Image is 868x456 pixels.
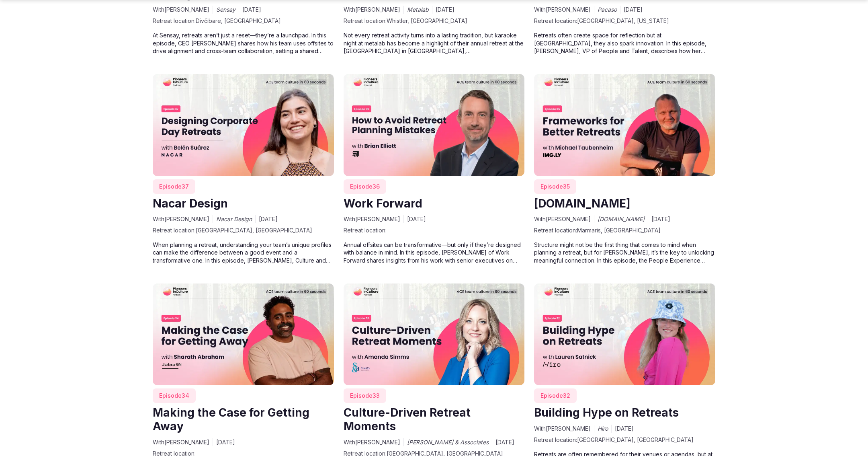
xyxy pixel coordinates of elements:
[153,6,209,14] span: With [PERSON_NAME]
[153,226,334,234] span: Retreat location: [GEOGRAPHIC_DATA], [GEOGRAPHIC_DATA]
[259,215,278,223] span: [DATE]
[534,226,715,234] span: Retreat location: Marmaris, [GEOGRAPHIC_DATA]
[534,6,591,14] span: With [PERSON_NAME]
[153,31,334,55] p: At Sensay, retreats aren’t just a reset—they’re a launchpad. In this episode, CEO [PERSON_NAME] s...
[651,215,670,223] span: [DATE]
[344,241,525,264] p: Annual offsites can be transformative—but only if they’re designed with balance in mind. In this ...
[153,197,228,210] a: Nacar Design
[350,392,380,400] span: Episode 33
[159,392,189,400] span: Episode 34
[344,438,400,446] span: With [PERSON_NAME]
[495,438,514,446] span: [DATE]
[350,183,380,191] span: Episode 36
[534,74,715,176] img: IMG.LY
[344,226,525,234] span: Retreat location:
[153,215,209,223] span: With [PERSON_NAME]
[153,241,334,264] p: When planning a retreat, understanding your team’s unique profiles can make the difference betwee...
[344,17,525,25] span: Retreat location: Whistler, [GEOGRAPHIC_DATA]
[216,215,252,223] span: Nacar Design
[407,215,426,223] span: [DATE]
[159,183,189,191] span: Episode 37
[344,74,525,176] img: Work Forward
[153,438,209,446] span: With [PERSON_NAME]
[534,241,715,264] p: Structure might not be the first thing that comes to mind when planning a retreat, but for [PERSO...
[534,425,591,433] span: With [PERSON_NAME]
[540,183,570,191] span: Episode 35
[598,6,617,14] span: Pacaso
[153,74,334,176] img: Nacar Design
[153,17,334,25] span: Retreat location: Divčibare, [GEOGRAPHIC_DATA]
[534,436,715,444] span: Retreat location: [GEOGRAPHIC_DATA], [GEOGRAPHIC_DATA]
[624,6,643,14] span: [DATE]
[153,283,334,385] img: Making the Case for Getting Away
[216,6,235,14] span: Sensay
[242,6,261,14] span: [DATE]
[615,425,634,433] span: [DATE]
[534,406,679,419] a: Building Hype on Retreats
[534,197,631,210] a: [DOMAIN_NAME]
[598,425,608,433] span: Hiro
[534,17,715,25] span: Retreat location: [GEOGRAPHIC_DATA], [US_STATE]
[344,197,422,210] a: Work Forward
[534,31,715,55] p: Retreats often create space for reflection but at [GEOGRAPHIC_DATA], they also spark innovation. ...
[540,392,570,400] span: Episode 32
[344,283,525,386] img: Culture-Driven Retreat Moments
[407,6,429,14] span: Metalab
[344,6,400,14] span: With [PERSON_NAME]
[407,438,489,446] span: [PERSON_NAME] & Associates
[534,215,591,223] span: With [PERSON_NAME]
[344,31,525,55] p: Not every retreat activity turns into a lasting tradition, but karaoke night at metalab has becom...
[598,215,645,223] span: [DOMAIN_NAME]
[344,215,400,223] span: With [PERSON_NAME]
[216,438,235,446] span: [DATE]
[344,406,471,433] a: Culture-Driven Retreat Moments
[153,406,309,433] a: Making the Case for Getting Away
[436,6,454,14] span: [DATE]
[534,283,715,385] img: Building Hype on Retreats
